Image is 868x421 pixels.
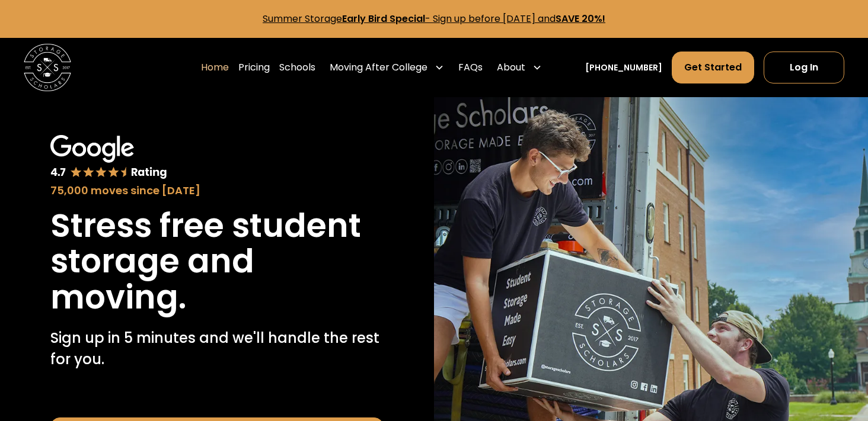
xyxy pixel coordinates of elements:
a: Summer StorageEarly Bird Special- Sign up before [DATE] andSAVE 20%! [263,12,605,25]
a: home [24,44,71,91]
div: About [492,51,547,84]
img: Storage Scholars main logo [24,44,71,91]
a: Log In [764,52,844,83]
a: [PHONE_NUMBER] [585,62,662,74]
a: Home [201,51,229,84]
div: 75,000 moves since [DATE] [50,182,383,198]
p: Sign up in 5 minutes and we'll handle the rest for you. [50,327,383,370]
img: Google 4.7 star rating [50,135,167,179]
strong: SAVE 20%! [556,12,605,25]
a: FAQs [458,51,483,84]
a: Get Started [672,52,754,83]
div: Moving After College [330,60,427,75]
h1: Stress free student storage and moving. [50,208,383,316]
a: Schools [279,51,315,84]
div: About [497,60,525,75]
a: Pricing [238,51,270,84]
div: Moving After College [325,51,449,84]
strong: Early Bird Special [342,12,425,25]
